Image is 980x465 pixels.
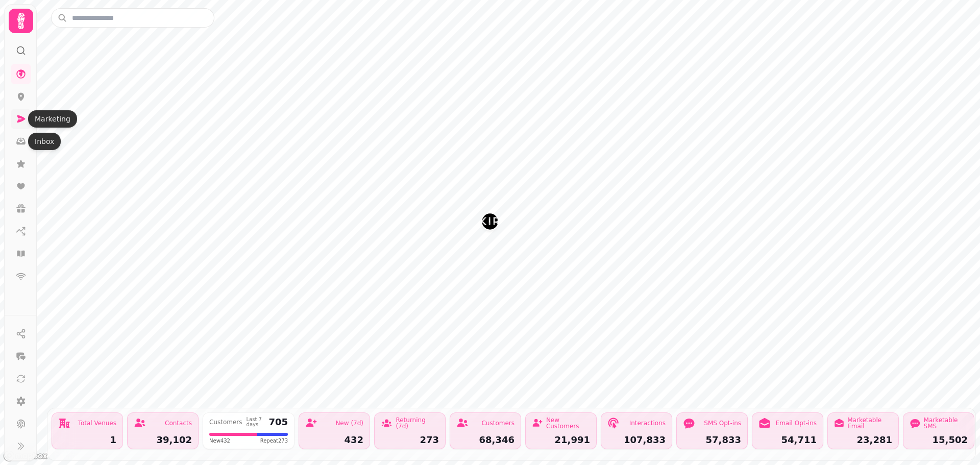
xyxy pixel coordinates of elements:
div: 57,833 [683,435,741,445]
a: Mapbox logo [3,450,48,462]
div: 23,281 [834,435,892,445]
button: Whitekirk Hill [482,213,498,230]
div: 39,102 [134,435,192,445]
div: 68,346 [456,435,514,445]
div: Total Venues [78,420,116,426]
div: Interactions [629,420,666,426]
span: New 432 [209,437,230,445]
div: Inbox [28,133,61,150]
div: 21,991 [532,435,590,445]
div: 107,833 [607,435,666,445]
div: Marketable Email [847,417,892,429]
div: Customers [481,420,514,426]
div: Map marker [482,213,498,233]
div: 273 [381,435,439,445]
div: Returning (7d) [396,417,439,429]
div: Marketable SMS [924,417,968,429]
div: Last 7 days [247,417,265,427]
div: Customers [209,419,242,425]
div: Marketing [28,110,77,128]
span: Repeat 273 [260,437,288,445]
div: 15,502 [910,435,968,445]
div: 705 [268,418,288,427]
div: Email Opt-ins [776,420,817,426]
div: New (7d) [335,420,363,426]
div: SMS Opt-ins [704,420,741,426]
div: 54,711 [758,435,817,445]
div: New Customers [546,417,590,429]
div: Contacts [165,420,192,426]
div: 1 [58,435,116,445]
div: 432 [305,435,363,445]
